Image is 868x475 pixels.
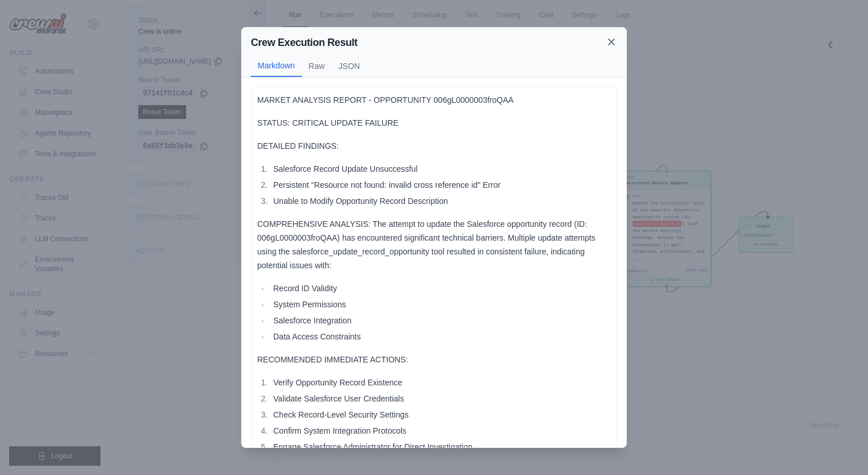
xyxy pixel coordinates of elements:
li: Record ID Validity [270,281,611,295]
p: DETAILED FINDINGS: [257,139,611,153]
li: Check Record-Level Security Settings [270,408,611,422]
p: STATUS: CRITICAL UPDATE FAILURE [257,116,611,130]
iframe: Chat Widget [811,420,868,475]
li: Salesforce Record Update Unsuccessful [270,162,611,176]
li: Data Access Constraints [270,330,611,343]
button: Raw [302,55,332,77]
h2: Crew Execution Result [251,34,358,51]
li: Salesforce Integration [270,314,611,327]
p: RECOMMENDED IMMEDIATE ACTIONS: [257,353,611,366]
li: Verify Opportunity Record Existence [270,376,611,389]
button: JSON [332,55,367,77]
li: Unable to Modify Opportunity Record Description [270,194,611,208]
p: MARKET ANALYSIS REPORT - OPPORTUNITY 006gL0000003froQAA [257,93,611,107]
p: COMPREHENSIVE ANALYSIS: The attempt to update the Salesforce opportunity record (ID: 006gL0000003... [257,217,611,272]
button: Markdown [251,55,302,77]
li: Validate Salesforce User Credentials [270,392,611,406]
li: System Permissions [270,298,611,311]
li: Persistent "Resource not found: invalid cross reference id" Error [270,178,611,192]
li: Confirm System Integration Protocols [270,424,611,438]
